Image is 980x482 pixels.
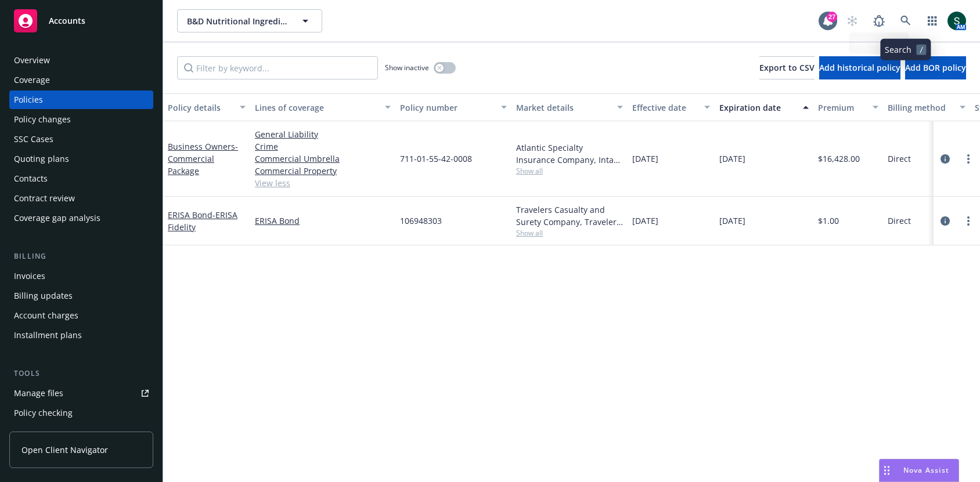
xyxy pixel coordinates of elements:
button: Policy details [163,93,250,121]
button: Billing method [883,93,970,121]
span: [DATE] [632,153,658,165]
a: Installment plans [9,326,153,345]
div: Tools [9,368,153,379]
div: Lines of coverage [255,102,378,114]
a: ERISA Bond [255,215,391,227]
a: Coverage [9,71,153,89]
div: Overview [14,51,50,70]
a: circleInformation [938,214,952,228]
div: Policy number [400,102,494,114]
span: Add BOR policy [905,62,966,73]
div: Contacts [14,169,48,188]
div: Premium [818,102,866,114]
div: Billing [9,251,153,262]
a: circleInformation [938,152,952,166]
a: Overview [9,51,153,70]
span: Add historical policy [819,62,900,73]
a: Manage files [9,384,153,403]
div: Installment plans [14,326,82,345]
span: [DATE] [719,215,745,227]
a: Policy checking [9,404,153,422]
img: photo [947,12,966,30]
span: B&D Nutritional Ingredients, Inc. [187,15,287,27]
div: Policy checking [14,404,73,422]
a: Report a Bug [867,9,891,32]
div: Effective date [632,102,697,114]
span: $1.00 [818,215,839,227]
button: Effective date [628,93,715,121]
div: Policy details [168,102,233,114]
a: more [961,214,975,228]
div: Policy changes [14,110,71,129]
div: Account charges [14,306,78,325]
div: SSC Cases [14,130,53,148]
a: ERISA Bond [168,209,237,233]
button: Policy number [395,93,511,121]
a: Policies [9,90,153,109]
button: Export to CSV [759,56,815,79]
a: Contract review [9,189,153,208]
div: Coverage gap analysis [14,209,100,227]
span: Export to CSV [759,62,815,73]
span: Show all [516,228,623,238]
a: SSC Cases [9,130,153,148]
a: Coverage gap analysis [9,209,153,227]
button: Premium [813,93,883,121]
span: Direct [888,215,911,227]
a: Commercial Property [255,165,391,177]
a: Quoting plans [9,150,153,168]
a: General Liability [255,128,391,140]
div: Invoices [14,267,45,285]
button: Add BOR policy [905,56,966,79]
a: Crime [255,140,391,153]
button: B&D Nutritional Ingredients, Inc. [177,9,322,32]
a: Search [894,9,917,32]
div: Billing method [888,102,953,114]
span: Accounts [49,16,85,26]
a: Business Owners [168,141,238,176]
div: Quoting plans [14,150,69,168]
span: - Commercial Package [168,141,238,176]
a: more [961,152,975,166]
div: Travelers Casualty and Surety Company, Travelers Insurance [516,204,623,228]
a: Switch app [921,9,944,32]
button: Market details [511,93,628,121]
div: Atlantic Specialty Insurance Company, Intact Insurance [516,142,623,166]
div: Billing updates [14,287,73,305]
a: Contacts [9,169,153,188]
span: 711-01-55-42-0008 [400,153,472,165]
div: Contract review [14,189,75,208]
span: Direct [888,153,911,165]
span: [DATE] [719,153,745,165]
span: $16,428.00 [818,153,860,165]
span: Open Client Navigator [21,444,108,456]
button: Expiration date [715,93,813,121]
span: Show inactive [385,63,429,73]
a: Account charges [9,306,153,325]
span: [DATE] [632,215,658,227]
a: View less [255,177,391,189]
input: Filter by keyword... [177,56,378,79]
div: Policies [14,90,43,109]
a: Commercial Umbrella [255,153,391,165]
span: 106948303 [400,215,442,227]
button: Nova Assist [879,459,959,482]
button: Add historical policy [819,56,900,79]
a: Policy changes [9,110,153,129]
a: Invoices [9,267,153,285]
a: Billing updates [9,287,153,305]
div: 27 [827,12,837,22]
div: Drag to move [880,459,894,481]
span: Nova Assist [903,465,949,475]
span: - ERISA Fidelity [168,209,237,233]
a: Start snowing [841,9,864,32]
div: Manage files [14,384,63,403]
button: Lines of coverage [250,93,395,121]
div: Coverage [14,71,50,89]
a: Accounts [9,5,153,37]
div: Market details [516,102,610,114]
span: Show all [516,166,623,176]
div: Expiration date [719,102,796,114]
